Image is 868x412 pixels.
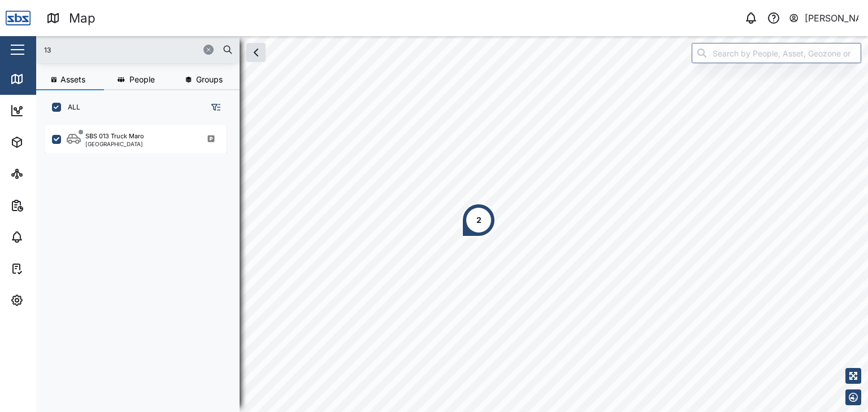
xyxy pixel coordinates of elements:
[788,10,859,26] button: [PERSON_NAME]
[29,136,64,148] div: Assets
[36,36,868,412] canvas: Map
[805,11,859,25] div: [PERSON_NAME]
[69,8,96,28] div: Map
[85,141,144,147] div: [GEOGRAPHIC_DATA]
[45,121,239,403] div: grid
[6,6,31,30] img: Main Logo
[29,168,57,180] div: Sites
[29,262,60,275] div: Tasks
[29,231,64,243] div: Alarms
[692,43,861,63] input: Search by People, Asset, Geozone or Place
[61,103,80,112] label: ALL
[29,199,68,212] div: Reports
[129,76,155,84] span: People
[43,41,233,58] input: Search assets or drivers
[462,203,496,237] div: Map marker
[29,294,70,306] div: Settings
[29,73,55,85] div: Map
[196,76,223,84] span: Groups
[29,104,80,117] div: Dashboard
[60,76,85,84] span: Assets
[85,132,144,141] div: SBS 013 Truck Maro
[476,214,481,226] div: 2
